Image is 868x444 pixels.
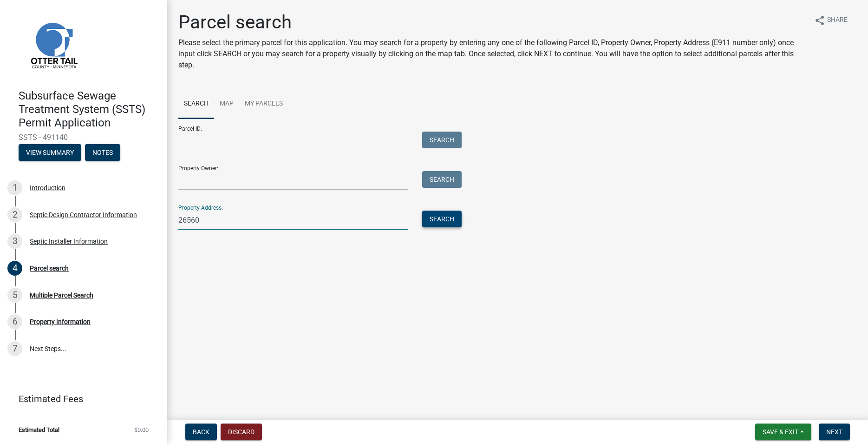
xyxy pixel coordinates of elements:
[826,428,842,436] span: Next
[30,265,69,272] div: Parcel search
[7,288,22,303] div: 5
[7,261,22,276] div: 4
[7,314,22,329] div: 6
[221,424,262,440] button: Discard
[7,234,22,249] div: 3
[178,11,807,33] h1: Parcel search
[178,37,807,71] p: Please select the primary parcel for this application. You may search for a property by entering ...
[422,171,462,188] button: Search
[85,150,120,157] wm-modal-confirm: Notes
[819,424,850,440] button: Next
[7,180,22,195] div: 1
[193,428,209,436] span: Back
[19,150,81,157] wm-modal-confirm: Summary
[827,15,848,26] span: Share
[30,238,108,245] div: Septic Installer Information
[422,132,462,148] button: Search
[7,207,22,222] div: 2
[30,185,65,191] div: Introduction
[239,89,288,119] a: My Parcels
[214,89,239,119] a: Map
[19,10,88,80] img: Otter Tail County, Minnesota
[763,428,798,436] span: Save & Exit
[7,341,22,356] div: 7
[30,292,93,298] div: Multiple Parcel Search
[134,427,149,433] span: $0.00
[19,144,81,161] button: View Summary
[814,15,825,26] i: share
[755,424,811,440] button: Save & Exit
[422,211,462,227] button: Search
[19,427,59,433] span: Estimated Total
[30,318,91,325] div: Property Information
[178,89,214,119] a: Search
[807,11,855,29] button: shareShare
[19,133,149,142] span: SSTS - 491140
[85,144,120,161] button: Notes
[185,424,217,440] button: Back
[7,390,152,408] a: Estimated Fees
[30,212,137,218] div: Septic Design Contractor Information
[19,89,160,129] h4: Subsurface Sewage Treatment System (SSTS) Permit Application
